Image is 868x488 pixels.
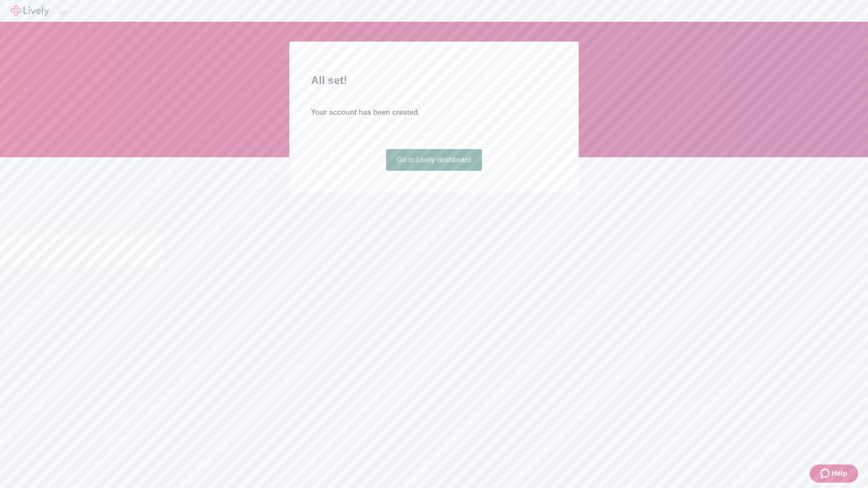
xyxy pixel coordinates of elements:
[831,468,847,479] span: Help
[386,149,482,171] a: Go to Lively dashboard
[810,465,858,483] button: Zendesk support iconHelp
[821,468,831,479] svg: Zendesk support icon
[311,72,557,89] h2: All set!
[11,5,49,16] img: Lively
[311,107,557,118] h4: Your account has been created.
[60,11,67,14] button: Log out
